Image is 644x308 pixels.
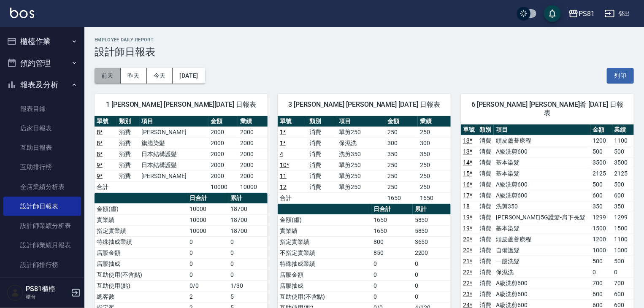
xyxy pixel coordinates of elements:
td: A級洗剪600 [494,179,590,190]
td: 0 [228,247,268,258]
td: 消費 [477,278,494,289]
td: 基本染髮 [494,223,590,234]
td: 單剪250 [337,127,385,138]
td: 2000 [238,170,268,181]
button: save [544,5,561,22]
td: [PERSON_NAME] [140,127,209,138]
td: 700 [590,278,612,289]
td: 2000 [208,149,238,159]
img: Logo [10,8,34,18]
img: Person [7,284,24,301]
td: 0 [590,267,612,278]
td: 消費 [117,138,139,149]
a: 設計師排行榜 [3,255,81,275]
td: 300 [418,138,451,149]
td: 10000 [187,203,228,214]
td: 350 [385,149,418,159]
td: 消費 [477,201,494,212]
button: 今天 [147,68,173,84]
td: 0 [371,280,413,291]
td: 保濕洗 [337,138,385,149]
td: 250 [385,170,418,181]
td: 消費 [477,212,494,223]
td: 消費 [477,146,494,157]
td: 2000 [208,159,238,170]
td: 1100 [612,135,634,146]
td: 日本結構護髮 [140,149,209,159]
a: 設計師業績分析表 [3,216,81,235]
a: 18 [463,203,470,210]
td: [PERSON_NAME] [140,170,209,181]
td: 500 [612,146,634,157]
td: 2125 [590,168,612,179]
td: 店販抽成 [95,258,187,269]
td: 消費 [117,149,139,159]
button: 櫃檯作業 [3,30,81,52]
td: 10000 [208,181,238,192]
span: 1 [PERSON_NAME] [PERSON_NAME][DATE] 日報表 [105,100,257,109]
td: 5850 [413,214,451,225]
td: 消費 [477,179,494,190]
td: 2000 [208,127,238,138]
td: 1650 [371,225,413,236]
th: 單號 [95,116,117,127]
a: 設計師日報表 [3,197,81,216]
td: 實業績 [278,225,371,236]
td: 自備護髮 [494,245,590,256]
p: 櫃台 [26,293,69,301]
td: [PERSON_NAME]5G護髮-肩下長髮 [494,212,590,223]
td: 2000 [208,170,238,181]
td: A級洗剪600 [494,289,590,300]
td: 350 [418,149,451,159]
td: 0 [371,269,413,280]
td: 一般洗髮 [494,256,590,267]
td: 金額(虛) [278,214,371,225]
td: 日本結構護髮 [140,159,209,170]
td: 0 [413,280,451,291]
td: 特殊抽成業績 [95,236,187,247]
td: 5850 [413,225,451,236]
td: 500 [590,146,612,157]
span: 3 [PERSON_NAME] [PERSON_NAME] [DATE] 日報表 [288,100,441,109]
td: 互助使用(點) [95,280,187,291]
td: 5 [228,291,268,302]
td: 250 [418,127,451,138]
td: 600 [612,289,634,300]
td: 10000 [187,214,228,225]
td: 0 [371,258,413,269]
td: 10000 [238,181,268,192]
td: 2125 [612,168,634,179]
h5: PS81櫃檯 [26,285,69,293]
td: 1650 [371,214,413,225]
th: 項目 [140,116,209,127]
td: 500 [612,179,634,190]
td: 消費 [477,157,494,168]
td: 18700 [228,214,268,225]
th: 日合計 [371,204,413,215]
td: 0 [187,247,228,258]
th: 累計 [228,193,268,204]
td: 消費 [307,159,337,170]
th: 類別 [307,116,337,127]
td: 洗剪350 [494,201,590,212]
th: 類別 [117,116,139,127]
td: 指定實業績 [95,225,187,236]
td: 店販金額 [278,269,371,280]
th: 業績 [418,116,451,127]
td: 消費 [117,170,139,181]
td: 消費 [477,289,494,300]
td: 0 [371,291,413,302]
td: 1299 [612,212,634,223]
td: 2000 [238,138,268,149]
div: PS81 [579,8,595,19]
td: 消費 [307,181,337,192]
td: 消費 [117,127,139,138]
td: 洗剪350 [337,149,385,159]
td: 300 [385,138,418,149]
td: 總客數 [95,291,187,302]
td: 600 [612,190,634,201]
td: 1650 [385,192,418,203]
td: 1200 [590,234,612,245]
button: 預約管理 [3,52,81,74]
td: 350 [612,201,634,212]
